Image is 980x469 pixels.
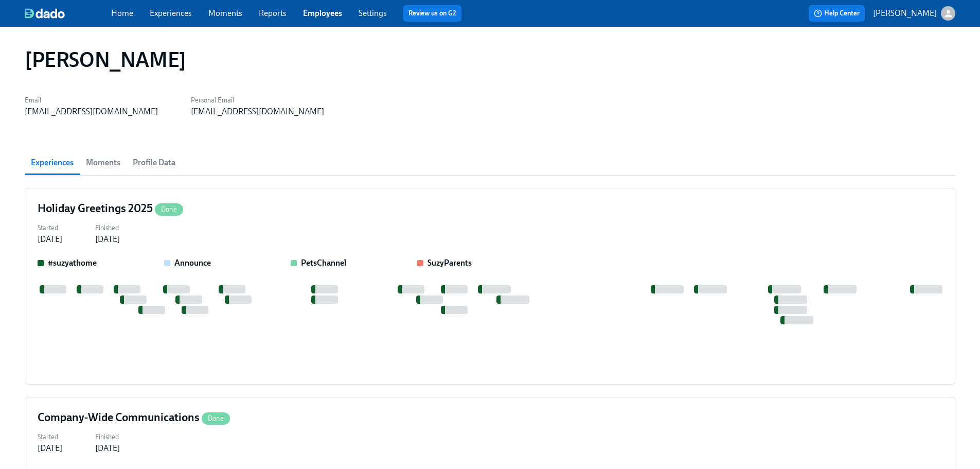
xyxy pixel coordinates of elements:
div: [DATE] [38,443,62,454]
a: Home [111,8,133,18]
label: Personal Email [191,95,324,106]
strong: Announce [174,258,211,268]
span: Done [202,414,230,422]
div: [DATE] [95,443,120,454]
span: Experiences [31,155,74,170]
span: Profile Data [133,155,175,170]
label: Started [38,431,62,443]
button: Help Center [809,5,865,22]
a: dado [25,8,111,19]
h1: [PERSON_NAME] [25,47,186,72]
div: [EMAIL_ADDRESS][DOMAIN_NAME] [25,106,158,117]
strong: #suzyathome [48,258,97,268]
img: dado [25,8,65,19]
label: Email [25,95,158,106]
p: [PERSON_NAME] [873,8,937,19]
a: Experiences [150,8,192,18]
button: [PERSON_NAME] [873,6,955,21]
a: Employees [303,8,342,18]
strong: SuzyParents [427,258,472,268]
a: Review us on G2 [408,8,456,19]
span: Help Center [814,8,860,19]
span: Done [155,205,183,213]
div: [DATE] [38,234,62,245]
h4: Holiday Greetings 2025 [38,201,183,216]
span: Moments [86,155,120,170]
label: Finished [95,222,120,234]
a: Settings [359,8,387,18]
label: Finished [95,431,120,443]
div: [EMAIL_ADDRESS][DOMAIN_NAME] [191,106,324,117]
a: Moments [208,8,242,18]
button: Review us on G2 [403,5,461,22]
strong: PetsChannel [301,258,346,268]
a: Reports [259,8,287,18]
h4: Company-Wide Communications [38,410,230,425]
label: Started [38,222,62,234]
div: [DATE] [95,234,120,245]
